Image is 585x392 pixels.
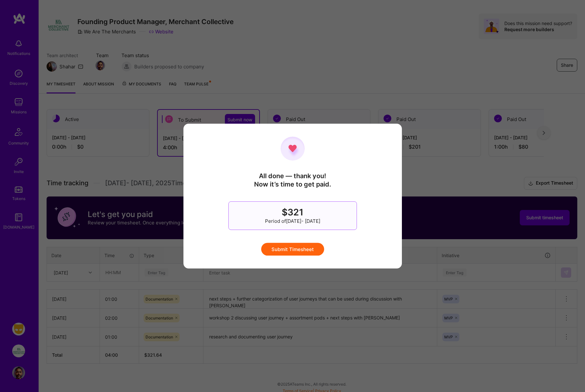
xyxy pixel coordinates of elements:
[261,243,324,256] button: Submit Timesheet
[282,207,303,218] span: $321
[183,124,402,269] div: modal
[280,136,305,161] img: team pulse heart
[254,172,331,188] h4: All done — thank you! Now it’s time to get paid.
[265,218,320,224] span: Period of [DATE] - [DATE]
